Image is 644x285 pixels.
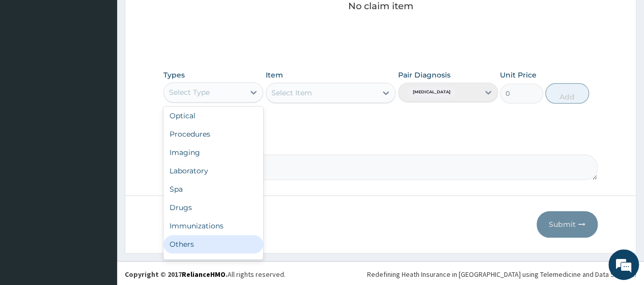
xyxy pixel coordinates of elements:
img: d_794563401_company_1708531726252_794563401 [19,51,41,76]
button: Submit [537,211,598,238]
a: RelianceHMO [182,270,226,279]
div: Immunizations [163,217,263,235]
label: Comment [163,140,598,149]
button: Add [545,83,589,103]
label: Types [163,71,185,80]
div: Others [163,235,263,253]
label: Item [266,70,283,80]
div: Minimize live chat window [167,5,191,30]
div: Imaging [163,143,263,162]
div: Drugs [163,198,263,217]
textarea: Type your message and hit 'Enter' [5,183,194,218]
div: Chat with us now [53,57,171,70]
label: Unit Price [500,70,537,80]
div: Optical [163,107,263,125]
span: We're online! [59,81,141,184]
p: No claim item [348,1,413,11]
div: Procedures [163,125,263,143]
div: Redefining Heath Insurance in [GEOGRAPHIC_DATA] using Telemedicine and Data Science! [367,269,636,279]
div: Spa [163,180,263,198]
strong: Copyright © 2017 . [125,270,228,279]
div: Select Type [169,87,210,97]
div: Laboratory [163,162,263,180]
label: Pair Diagnosis [398,70,451,80]
div: Gym [163,253,263,272]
